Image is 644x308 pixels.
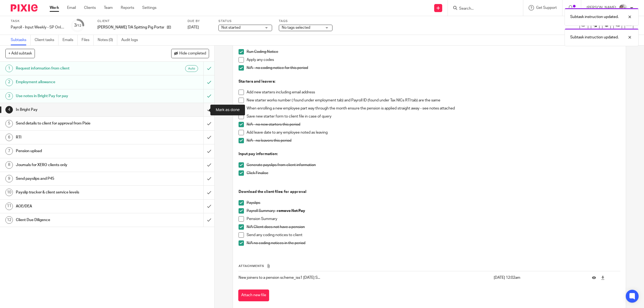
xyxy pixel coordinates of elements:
p: New joiners to a pension scheme_iss1 [DATE] S... [239,275,491,280]
a: Audit logs [121,35,142,45]
p: Pension Summary [247,216,620,222]
p: New starter works number ( found under employment tab) and Payroll ID (found under Tax NICs RTI t... [247,98,620,103]
p: Subtask instruction updated. [570,35,619,40]
div: 2 [5,79,13,86]
h1: Pension upload [16,147,137,155]
button: + Add subtask [5,49,35,58]
p: When enrolling a new employee part way through the month ensure the pension is applied straight a... [247,106,620,111]
a: Client tasks [35,35,58,45]
a: Email [67,5,76,10]
span: Not started [221,26,240,30]
label: Task [11,19,64,23]
div: 3 [5,92,13,100]
p: Payroll Summary - [247,208,620,214]
div: 4 [5,106,13,113]
div: 10 [5,189,13,196]
a: Subtasks [11,35,31,45]
div: 9 [5,175,13,182]
div: 12 [5,216,13,224]
img: me.jpg [619,4,627,12]
p: Add new starters including email address [247,90,620,95]
p: Apply any codes [247,57,620,63]
a: Download [601,275,605,280]
div: 3 [74,22,81,28]
div: Auto [185,65,198,72]
a: Notes (0) [98,35,117,45]
a: Team [104,5,113,10]
h1: Journals for XERO clients only [16,161,137,169]
span: Hide completed [179,52,206,56]
a: Files [82,35,94,45]
label: Tags [279,19,332,23]
h1: Request information from client [16,64,137,72]
a: Clients [84,5,96,10]
a: Emails [63,35,78,45]
strong: Download the client files: for approval [239,190,306,194]
h1: Payslip tracker & client service levels [16,188,137,196]
div: 1 [5,65,13,72]
p: N/A no coding notices in the period [247,240,620,246]
div: 5 [5,120,13,127]
span: Attachments [239,265,264,267]
button: Attach new file [238,289,269,302]
p: Add leave date to any employee noted as leaving [247,130,620,135]
label: Due by [188,19,212,23]
p: Click Finalise [247,170,620,176]
h1: Client Due Diligence [16,216,137,224]
small: /12 [76,24,81,27]
h1: AOE/DEA [16,202,137,210]
p: Save new starter form to client file in case of query [247,114,620,119]
p: [PERSON_NAME] T/A Spitting Pig Portsmouth [97,25,164,30]
p: Send any coding notices to client [247,232,620,238]
h1: Employment allowance [16,78,137,86]
span: No tags selected [282,26,310,30]
p: Subtask instruction updated. [570,14,619,20]
p: Payslips [247,200,620,206]
p: [DATE] 12:02am [494,275,584,280]
label: Status [218,19,272,23]
span: [DATE] [188,25,199,29]
a: Settings [142,5,156,10]
h1: Send details to client for approval from Pixie [16,119,137,127]
p: Run Coding Notice [247,49,620,54]
h1: Use notes in Bright Pay for pay [16,92,137,100]
div: 7 [5,147,13,155]
h1: In Bright Pay [16,106,137,114]
a: Reports [121,5,134,10]
a: Work [50,5,59,10]
h1: RTI [16,133,137,141]
p: N/A - no new starters this period [247,122,620,127]
div: Payroll - Input Weekly - SP Only # [11,25,64,30]
label: Client [97,19,181,23]
strong: remove Net Pay [277,209,305,213]
div: 8 [5,161,13,169]
div: 11 [5,203,13,210]
strong: Input pay information: [239,152,278,156]
p: N/A - no leavers this period [247,138,620,143]
button: Hide completed [171,49,209,58]
strong: Starters and leavers: [239,80,275,83]
p: N/A - no coding notice for this period [247,65,620,71]
div: 6 [5,134,13,141]
p: N/A Client does not have a pension [247,224,620,230]
img: Pixie [11,4,38,12]
h1: Send payslips and P45 [16,175,137,183]
p: Generate payslips from client information [247,162,620,168]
